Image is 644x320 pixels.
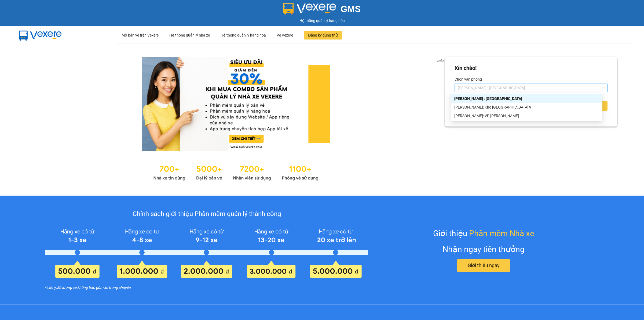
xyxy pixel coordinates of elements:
[45,285,368,290] div: *Lưu ý:
[169,27,210,44] div: Hệ thống quản lý nhà xe
[433,227,534,240] div: Giới thiệu
[235,145,237,147] li: slide item 2
[241,145,243,147] li: slide item 3
[45,209,368,219] div: Chính sách giới thiệu Phần mềm quản lý thành công
[277,27,293,44] div: Về Vexere
[455,101,608,111] button: Đăng nhập
[45,226,368,278] img: policy-intruduce-detail.png
[304,31,342,39] button: Đăng ký dùng thử
[221,27,266,44] div: Hệ thống quản lý hàng hoá
[1,18,643,24] div: Hệ thống quản lý hàng hóa
[436,57,445,64] p: 2 of 3
[308,32,338,38] span: Đăng ký dùng thử
[13,26,67,44] img: mbUUG5Q.png
[437,57,445,151] button: next slide / item
[153,162,319,182] img: Statistics.png
[455,64,477,72] div: Xin chào!
[468,262,500,269] span: Giới thiệu ngay
[283,3,336,15] img: logo 2
[228,145,230,147] li: slide item 1
[519,102,543,110] span: Đăng nhập
[457,259,510,272] button: Giới thiệu ngay
[469,227,534,240] span: Phần mềm Nhà xe
[122,27,159,44] div: Mở bán vé trên Vexere
[341,4,361,14] span: GMS
[57,285,131,290] i: Số lượng xe không bao gồm xe trung chuyển
[458,84,604,92] span: Hồ Chí Minh : Kho Quận 12
[283,8,361,12] a: GMS
[442,243,525,256] div: Nhận ngay tiền thưởng
[27,57,34,151] button: previous slide / item
[455,75,482,84] label: Chọn văn phòng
